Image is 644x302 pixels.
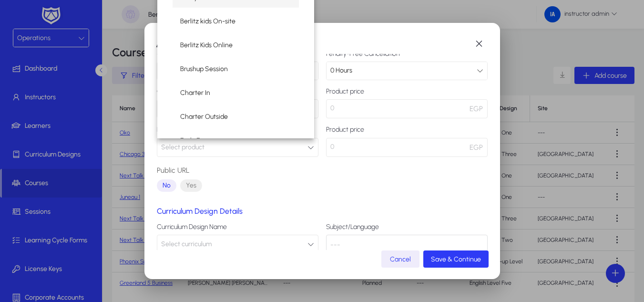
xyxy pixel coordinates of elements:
[180,40,233,51] span: Berlitz Kids Online
[173,131,299,151] mat-option: Early Exam
[173,107,299,127] mat-option: Charter Outside
[173,83,299,103] mat-option: Charter In
[180,87,210,99] span: Charter In
[180,16,235,27] span: Berlitz kids On-site
[180,111,228,123] span: Charter Outside
[180,135,213,146] span: Early Exam
[180,63,228,75] span: Brushup Session
[173,11,299,31] mat-option: Berlitz kids On-site
[173,35,299,55] mat-option: Berlitz Kids Online
[173,59,299,79] mat-option: Brushup Session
